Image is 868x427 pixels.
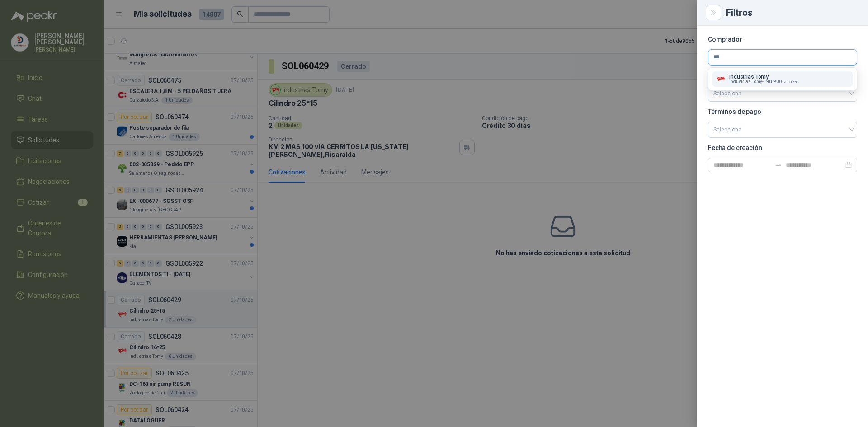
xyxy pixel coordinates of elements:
p: Términos de pago [708,109,857,114]
span: swap-right [775,161,782,169]
div: Filtros [726,8,857,17]
p: Comprador [708,37,857,42]
p: Industrias Tomy [729,74,797,80]
span: NIT : 900131529 [765,80,797,84]
button: Close [708,7,719,18]
button: Company LogoIndustrias TomyIndustrias Tomy-NIT:900131529 [712,71,853,87]
img: Company Logo [716,74,726,84]
span: Industrias Tomy - [729,80,764,84]
span: to [775,161,782,169]
p: Fecha de creación [708,145,857,150]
